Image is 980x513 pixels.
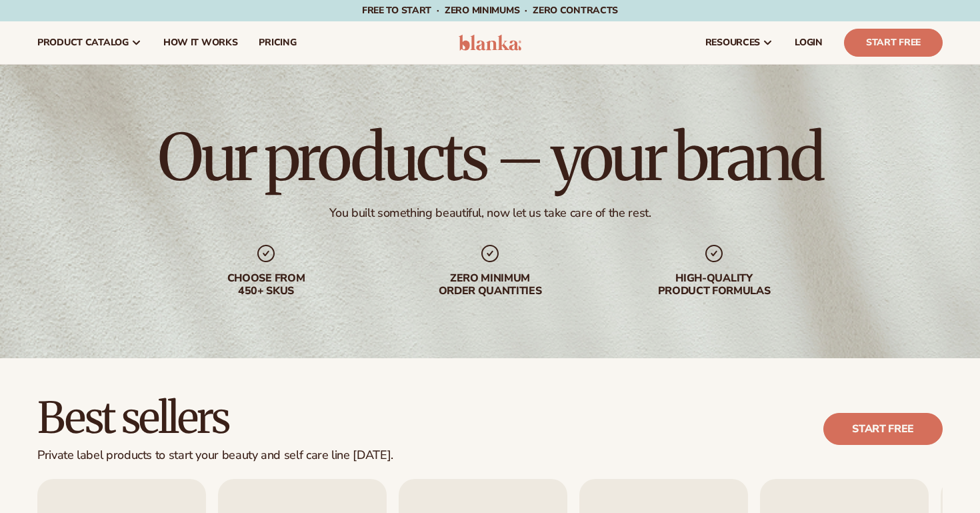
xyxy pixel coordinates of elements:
[153,21,249,64] a: How It Works
[405,272,575,298] div: Zero minimum order quantities
[27,21,153,64] a: product catalog
[163,37,238,48] span: How It Works
[823,413,943,445] a: Start free
[158,125,822,189] h1: Our products – your brand
[695,21,784,64] a: resources
[362,4,618,17] span: Free to start · ZERO minimums · ZERO contracts
[37,448,393,463] div: Private label products to start your beauty and self care line [DATE].
[37,396,393,440] h2: Best sellers
[329,205,651,221] div: You built something beautiful, now let us take care of the rest.
[629,272,799,298] div: High-quality product formulas
[795,37,823,48] span: LOGIN
[37,37,129,48] span: product catalog
[705,37,760,48] span: resources
[181,272,351,298] div: Choose from 450+ Skus
[259,37,296,48] span: pricing
[459,35,522,51] img: logo
[784,21,833,64] a: LOGIN
[248,21,307,64] a: pricing
[844,29,943,57] a: Start Free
